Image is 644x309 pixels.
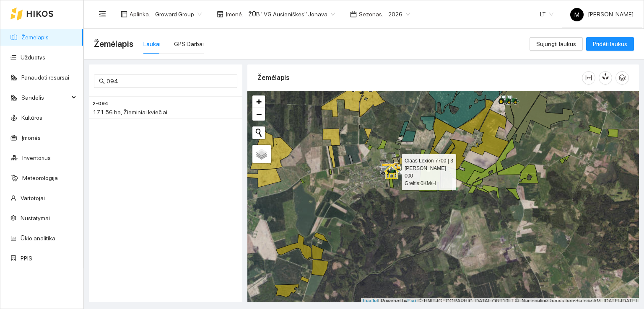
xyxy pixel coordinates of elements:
span: Žemėlapis [94,37,133,51]
span: shop [217,11,223,18]
a: Pridėti laukus [586,41,634,47]
span: Sandėlis [21,89,69,106]
a: Meteorologija [22,175,58,181]
span: column-width [582,75,595,81]
a: Panaudoti resursai [21,74,69,81]
input: Paieška [106,77,232,86]
div: Žemėlapis [257,66,582,90]
span: 2-094 [93,100,108,108]
span: + [256,96,262,107]
a: Ūkio analitika [21,235,55,242]
a: Įmonės [21,134,41,141]
a: PPIS [21,255,32,262]
span: 2026 [388,8,410,21]
span: [PERSON_NAME] [570,11,634,18]
a: Sujungti laukus [530,41,583,47]
a: Zoom in [252,95,265,108]
div: Laukai [143,39,161,49]
a: Inventorius [22,154,51,161]
div: | Powered by © HNIT-[GEOGRAPHIC_DATA]; ORT10LT ©, Nacionalinė žemės tarnyba prie AM, [DATE]-[DATE] [361,298,639,305]
a: Zoom out [252,108,265,121]
a: Layers [252,145,271,163]
a: Kultūros [21,114,42,121]
span: Sujungti laukus [536,39,576,49]
button: Initiate a new search [252,126,265,139]
span: 171.56 ha, Žieminiai kviečiai [93,109,167,116]
button: menu-fold [94,6,111,23]
span: menu-fold [99,10,106,18]
span: Aplinka : [130,10,150,19]
span: search [99,78,105,84]
span: M [574,8,579,21]
a: Vartotojai [21,195,45,201]
span: layout [121,11,127,18]
button: column-width [582,71,595,85]
span: Sezonas : [359,10,383,19]
a: Esri [408,298,416,304]
button: Pridėti laukus [586,37,634,51]
a: Užduotys [21,54,45,61]
span: | [418,298,419,304]
span: Groward Group [155,8,202,21]
a: Nustatymai [21,215,50,221]
span: Įmonė : [226,10,243,19]
span: calendar [350,11,357,18]
a: Leaflet [363,298,378,304]
span: ŽŪB "VG Ausieniškės" Jonava [248,8,335,21]
a: Žemėlapis [21,34,49,41]
button: Sujungti laukus [530,37,583,51]
span: LT [540,8,553,21]
div: GPS Darbai [174,39,204,49]
span: Pridėti laukus [593,39,627,49]
span: − [256,109,262,119]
